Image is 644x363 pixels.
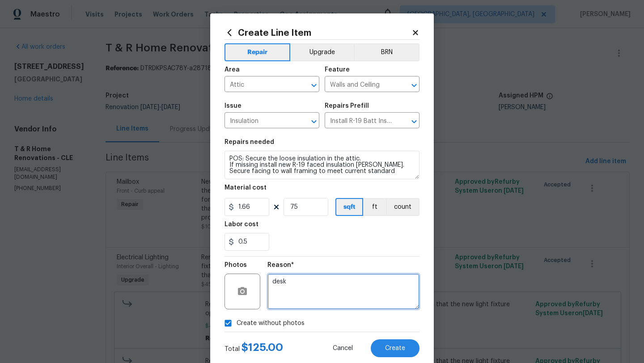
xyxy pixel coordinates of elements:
[225,262,247,268] h5: Photos
[408,115,420,128] button: Open
[333,345,353,352] span: Cancel
[308,79,320,92] button: Open
[237,319,305,328] span: Create without photos
[325,103,369,109] h5: Repairs Prefill
[225,103,241,109] h5: Issue
[363,198,386,216] button: ft
[225,185,267,191] h5: Material cost
[308,115,320,128] button: Open
[225,221,258,228] h5: Labor cost
[225,28,411,38] h2: Create Line Item
[225,43,290,61] button: Repair
[225,343,283,354] div: Total
[267,274,419,309] textarea: desk
[385,345,405,352] span: Create
[386,198,419,216] button: count
[371,339,419,357] button: Create
[325,67,350,73] h5: Feature
[408,79,420,92] button: Open
[318,339,367,357] button: Cancel
[241,342,283,353] span: $ 125.00
[267,262,294,268] h5: Reason*
[335,198,363,216] button: sqft
[225,67,240,73] h5: Area
[225,139,274,145] h5: Repairs needed
[225,151,419,179] textarea: POS: Secure the loose insulation in the attic. If missing install new R-19 faced insulation [PERS...
[354,43,419,61] button: BRN
[290,43,354,61] button: Upgrade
